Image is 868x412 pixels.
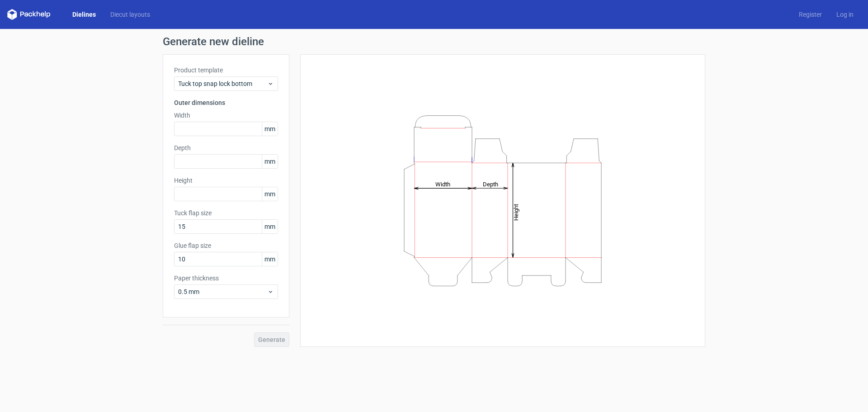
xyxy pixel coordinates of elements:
span: mm [262,155,278,168]
h1: Generate new dieline [163,36,705,47]
tspan: Width [435,180,450,187]
a: Log in [829,10,861,19]
a: Dielines [65,10,103,19]
label: Product template [174,66,278,75]
h3: Outer dimensions [174,98,278,107]
span: mm [262,252,278,266]
a: Diecut layouts [103,10,157,19]
label: Width [174,111,278,120]
label: Tuck flap size [174,208,278,218]
label: Glue flap size [174,241,278,250]
span: mm [262,122,278,136]
label: Paper thickness [174,274,278,283]
span: 0.5 mm [178,287,267,296]
span: mm [262,220,278,233]
span: mm [262,187,278,201]
tspan: Depth [483,180,498,187]
label: Height [174,176,278,185]
tspan: Height [513,204,519,220]
a: Register [792,10,829,19]
span: Tuck top snap lock bottom [178,79,267,88]
label: Depth [174,143,278,152]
